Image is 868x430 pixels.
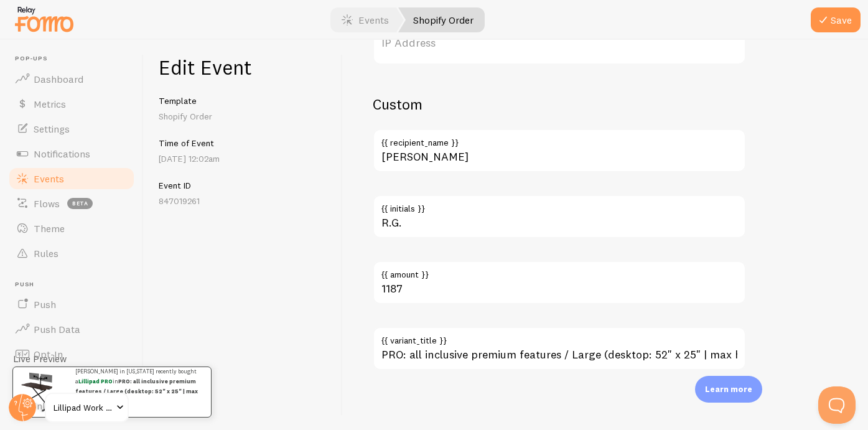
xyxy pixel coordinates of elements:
label: {{ initials }} [373,195,746,216]
img: fomo-relay-logo-orange.svg [13,3,75,35]
a: Lillipad Work Solutions [45,393,129,423]
a: Metrics [7,91,136,116]
a: Push [7,292,136,317]
span: Push [15,281,136,289]
a: Dashboard [7,67,136,91]
span: Events [34,172,64,185]
a: Events [7,166,136,191]
a: Settings [7,116,136,141]
label: {{ recipient_name }} [373,129,746,150]
span: Flows [34,197,60,210]
h5: Event ID [159,180,327,191]
a: Opt-In [7,342,136,367]
a: Theme [7,216,136,241]
h5: Time of Event [159,138,327,149]
label: {{ amount }} [373,261,746,282]
span: Settings [34,123,70,135]
span: Opt-In [34,348,63,360]
span: Rules [34,247,58,259]
h5: Template [159,95,327,106]
p: Learn more [705,383,752,395]
div: Learn more [695,376,762,403]
span: Theme [34,222,65,235]
span: Pop-ups [15,55,136,63]
label: IP Address [373,21,746,65]
span: beta [67,198,93,209]
label: {{ variant_title }} [373,327,746,348]
span: Lillipad Work Solutions [54,400,113,415]
p: Shopify Order [159,110,327,123]
a: Notifications [7,141,136,166]
h2: Custom [373,95,746,114]
iframe: Help Scout Beacon - Open [818,386,856,424]
span: Notifications [34,147,90,160]
span: Push [34,298,56,311]
span: Push Data [34,323,80,335]
a: Flows beta [7,191,136,216]
p: [DATE] 12:02am [159,152,327,165]
p: 847019261 [159,195,327,207]
a: Rules [7,241,136,266]
h1: Edit Event [159,55,327,80]
a: Push Data [7,317,136,342]
span: Dashboard [34,73,83,85]
span: Metrics [34,98,66,110]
